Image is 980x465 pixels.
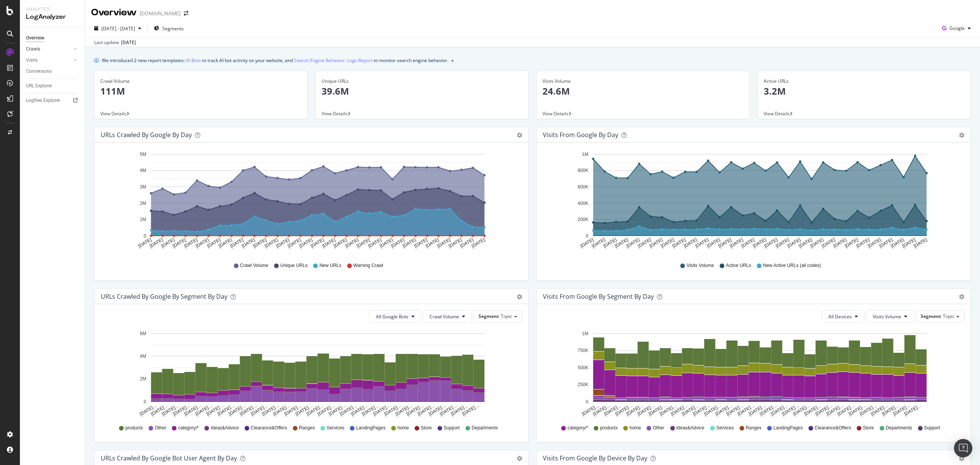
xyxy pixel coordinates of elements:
[586,233,588,239] text: 0
[582,152,588,157] text: 1M
[327,425,344,431] span: Services
[878,237,893,249] text: [DATE]
[517,133,522,138] div: gear
[413,237,428,249] text: [DATE]
[421,425,432,431] span: Store
[886,425,912,431] span: Departments
[867,237,882,249] text: [DATE]
[543,149,960,255] svg: A chart.
[121,39,136,46] div: [DATE]
[240,262,268,269] span: Crawl Volume
[543,454,647,462] div: Visits From Google By Device By Day
[299,425,315,431] span: Ranges
[275,237,291,249] text: [DATE]
[26,34,44,42] div: Overview
[717,237,733,249] text: [DATE]
[298,237,314,249] text: [DATE]
[241,237,256,249] text: [DATE]
[517,294,522,300] div: gear
[815,425,851,431] span: Clearance&Offers
[26,56,38,64] div: Visits
[578,184,588,190] text: 600K
[322,78,523,85] div: Unique URLs
[716,425,734,431] span: Services
[653,425,664,431] span: Other
[764,110,790,117] span: View Details
[939,22,974,34] button: Google
[822,310,864,323] button: All Devices
[149,237,164,249] text: [DATE]
[26,13,78,21] div: LogAnalyzer
[844,237,859,249] text: [DATE]
[578,217,588,222] text: 200K
[100,85,302,98] p: 111M
[959,133,964,138] div: gear
[600,425,617,431] span: products
[430,313,459,320] span: Crawl Volume
[436,237,451,249] text: [DATE]
[913,237,928,249] text: [DATE]
[578,365,588,370] text: 500K
[26,45,40,53] div: Crawls
[140,184,146,190] text: 3M
[543,329,960,418] svg: A chart.
[140,10,181,17] div: [DOMAIN_NAME]
[344,237,359,249] text: [DATE]
[542,110,568,117] span: View Details
[367,237,382,249] text: [DATE]
[144,399,146,404] text: 0
[683,237,698,249] text: [DATE]
[629,425,641,431] span: home
[959,456,964,461] div: gear
[140,201,146,206] text: 2M
[100,110,126,117] span: View Details
[828,313,852,320] span: All Devices
[206,237,222,249] text: [DATE]
[809,237,825,249] text: [DATE]
[390,237,405,249] text: [DATE]
[101,149,518,255] svg: A chart.
[694,237,710,249] text: [DATE]
[369,310,421,323] button: All Google Bots
[746,425,761,431] span: Ranges
[602,237,617,249] text: [DATE]
[648,237,664,249] text: [DATE]
[763,237,779,249] text: [DATE]
[614,237,629,249] text: [DATE]
[578,348,588,353] text: 750K
[729,237,744,249] text: [DATE]
[448,237,463,249] text: [DATE]
[586,399,588,404] text: 0
[397,425,409,431] span: home
[287,237,302,249] text: [DATE]
[832,237,848,249] text: [DATE]
[94,39,136,46] div: Last update
[91,6,137,19] div: Overview
[26,56,72,64] a: Visits
[873,313,901,320] span: Visits Volume
[137,237,152,249] text: [DATE]
[151,22,187,34] button: Segments
[626,237,641,249] text: [DATE]
[379,237,394,249] text: [DATE]
[543,293,654,300] div: Visits from Google By Segment By Day
[425,237,440,249] text: [DATE]
[229,237,245,249] text: [DATE]
[211,425,238,431] span: Ideas&Advice
[218,237,233,249] text: [DATE]
[186,56,201,64] a: AI Bots
[310,237,325,249] text: [DATE]
[91,22,144,34] button: [DATE] - [DATE]
[578,201,588,206] text: 400K
[26,97,79,105] a: Logfiles Explorer
[101,329,518,418] svg: A chart.
[855,237,871,249] text: [DATE]
[183,237,199,249] text: [DATE]
[125,425,143,431] span: products
[542,85,744,98] p: 24.6M
[686,262,714,269] span: Visits Volume
[479,313,499,319] span: Segment
[322,85,523,98] p: 39.6M
[26,34,79,42] a: Overview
